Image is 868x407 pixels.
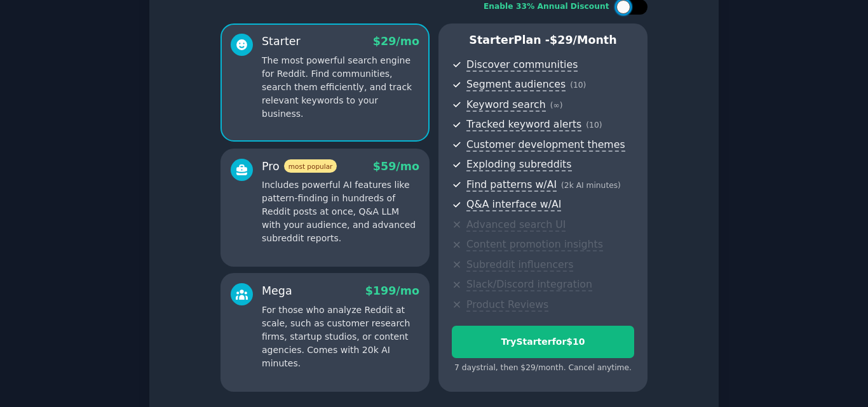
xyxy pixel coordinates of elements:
div: Starter [262,34,301,50]
div: Pro [262,159,337,175]
span: Product Reviews [466,298,548,312]
span: $ 199 /mo [365,284,419,297]
span: Q&A interface w/AI [466,198,561,211]
span: $ 29 /mo [373,35,419,48]
span: ( 10 ) [586,121,602,130]
span: $ 59 /mo [373,160,419,173]
span: Find patterns w/AI [466,178,557,192]
span: Tracked keyword alerts [466,118,581,131]
span: Slack/Discord integration [466,278,592,291]
p: For those who analyze Reddit at scale, such as customer research firms, startup studios, or conte... [262,304,419,370]
span: ( 10 ) [570,81,586,90]
span: Segment audiences [466,78,566,91]
span: Exploding subreddits [466,158,571,171]
span: Advanced search UI [466,218,566,232]
div: Try Starter for $10 [452,335,634,349]
p: Includes powerful AI features like pattern-finding in hundreds of Reddit posts at once, Q&A LLM w... [262,178,419,245]
div: Enable 33% Annual Discount [484,1,609,13]
span: Subreddit influencers [466,258,573,272]
div: 7 days trial, then $ 29 /month . Cancel anytime. [452,363,634,374]
span: $ 29 /month [550,34,617,46]
span: Content promotion insights [466,238,603,251]
span: Keyword search [466,98,546,112]
button: TryStarterfor$10 [452,326,634,358]
span: Discover communities [466,58,578,72]
p: Starter Plan - [452,32,634,48]
span: most popular [284,159,337,173]
div: Mega [262,283,292,299]
span: ( ∞ ) [550,101,563,110]
span: Customer development themes [466,138,625,152]
span: ( 2k AI minutes ) [561,181,621,190]
p: The most powerful search engine for Reddit. Find communities, search them efficiently, and track ... [262,54,419,121]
